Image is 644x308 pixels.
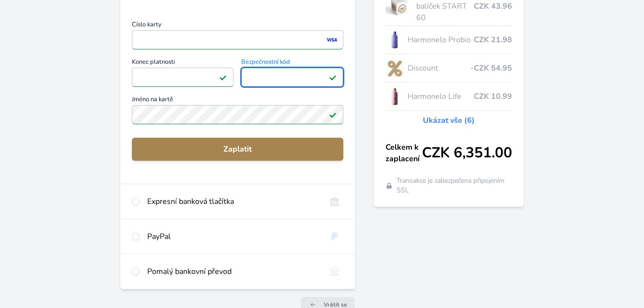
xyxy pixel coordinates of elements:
[147,231,318,242] div: PayPal
[386,84,404,108] img: CLEAN_LIFE_se_stinem_x-lo.jpg
[386,142,422,165] span: Celkem k zaplacení
[397,176,513,195] span: Transakce je zabezpečena připojením SSL
[326,196,343,207] img: onlineBanking_CZ.svg
[329,111,337,118] img: Platné pole
[140,143,336,155] span: Zaplatit
[132,96,343,105] span: Jméno na kartě
[132,59,234,68] span: Konec platnosti
[326,231,343,242] img: paypal.svg
[147,196,318,207] div: Expresní banková tlačítka
[408,91,474,102] span: Harmonelo Life
[386,56,404,80] img: discount-lo.png
[423,115,475,126] a: Ukázat vše (6)
[132,22,343,30] span: Číslo karty
[408,34,474,46] span: Harmonelo Probio
[326,266,343,277] img: bankTransfer_IBAN.svg
[246,71,339,84] iframe: Iframe pro bezpečnostní kód
[474,34,512,46] span: CZK 21.98
[325,36,338,44] img: visa
[132,105,343,124] input: Jméno na kartěPlatné pole
[422,144,512,162] span: CZK 6,351.00
[386,28,404,52] img: CLEAN_PROBIO_se_stinem_x-lo.jpg
[474,91,512,102] span: CZK 10.99
[136,71,230,84] iframe: Iframe pro datum vypršení platnosti
[147,266,318,277] div: Pomalý bankovní převod
[329,73,337,81] img: Platné pole
[132,138,343,161] button: Zaplatit
[219,73,227,81] img: Platné pole
[408,62,471,74] span: Discount
[470,62,512,74] span: -CZK 54.95
[136,33,339,47] iframe: Iframe pro číslo karty
[474,0,512,12] span: CZK 43.96
[241,59,343,68] span: Bezpečnostní kód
